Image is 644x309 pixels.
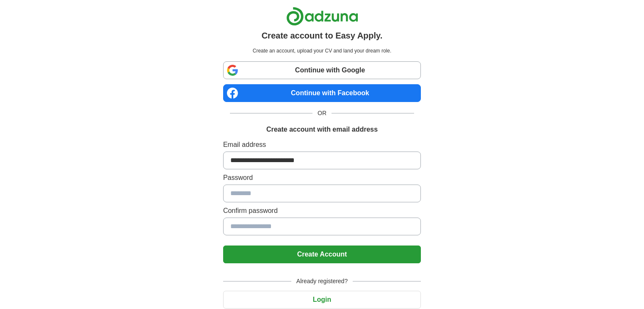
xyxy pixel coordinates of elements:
span: OR [312,109,332,118]
label: Confirm password [223,206,421,216]
button: Create Account [223,246,421,263]
h1: Create account to Easy Apply. [262,29,383,42]
img: Adzuna logo [286,7,358,26]
button: Login [223,291,421,309]
label: Email address [223,140,421,150]
a: Continue with Facebook [223,84,421,102]
a: Login [223,296,421,303]
a: Continue with Google [223,61,421,79]
p: Create an account, upload your CV and land your dream role. [225,47,419,55]
label: Password [223,173,421,183]
h1: Create account with email address [266,124,378,135]
span: Already registered? [291,277,353,286]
